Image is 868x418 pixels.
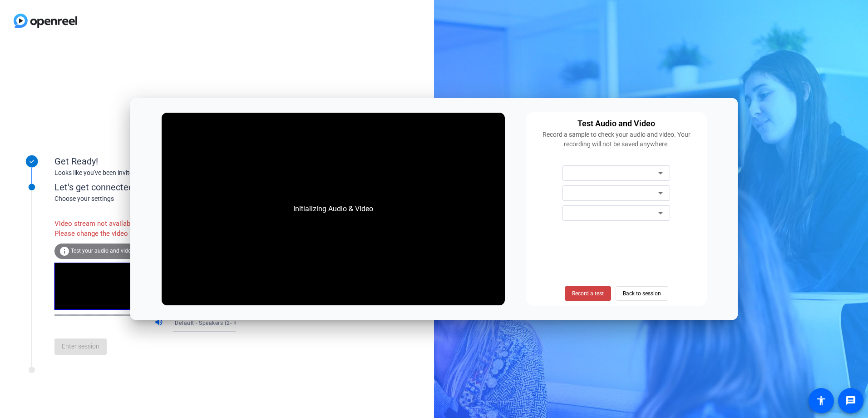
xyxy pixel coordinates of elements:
[175,319,279,326] span: Default - Speakers (2- Realtek(R) Audio)
[816,395,827,406] mat-icon: accessibility
[54,180,255,194] div: Let's get connected.
[572,289,604,298] span: Record a test
[54,154,236,168] div: Get Ready!
[531,130,702,149] div: Record a sample to check your audio and video. Your recording will not be saved anywhere.
[54,214,154,244] div: Video stream not available. Please change the video source.
[71,248,134,254] span: Test your audio and video
[54,168,236,178] div: Looks like you've been invited to join
[54,194,255,204] div: Choose your settings
[623,285,661,302] span: Back to session
[577,117,655,130] div: Test Audio and Video
[565,286,611,301] button: Record a test
[616,286,668,301] button: Back to session
[845,395,856,406] mat-icon: message
[284,194,382,224] div: Initializing Audio & Video
[154,318,165,328] mat-icon: volume_up
[59,246,70,257] mat-icon: info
